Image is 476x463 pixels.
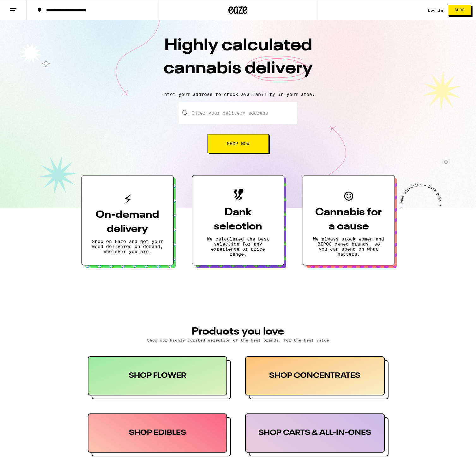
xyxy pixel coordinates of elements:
[455,8,465,12] span: Shop
[81,175,174,265] button: On-demand deliveryShop on Eaze and get your weed delivered on demand, wherever you are.
[92,208,163,236] h3: On-demand delivery
[88,356,231,399] button: SHOP FLOWER
[208,134,269,153] button: Shop Now
[303,175,395,265] button: Cannabis for a causeWe always stock women and BIPOC owned brands, so you can spend on what matters.
[428,8,443,12] a: Log In
[88,338,389,342] p: Shop our highly curated selection of the best brands, for the best value
[88,413,227,453] div: SHOP EDIBLES
[88,327,389,337] h3: PRODUCTS YOU LOVE
[313,236,384,257] p: We always stock women and BIPOC owned brands, so you can spend on what matters.
[202,205,274,234] h3: Dank selection
[245,356,389,399] button: SHOP CONCENTRATES
[443,5,476,15] a: Shop
[245,413,385,453] div: SHOP CARTS & ALL-IN-ONES
[245,413,389,456] button: SHOP CARTS & ALL-IN-ONES
[92,239,163,254] p: Shop on Eaze and get your weed delivered on demand, wherever you are.
[192,175,284,265] button: Dank selectionWe calculated the best selection for any experience or price range.
[88,356,227,395] div: SHOP FLOWER
[6,92,470,97] p: Enter your address to check availability in your area.
[202,236,274,257] p: We calculated the best selection for any experience or price range.
[448,5,471,15] button: Shop
[313,205,384,234] h3: Cannabis for a cause
[227,141,250,146] span: Shop Now
[128,34,349,87] h1: Highly calculated cannabis delivery
[179,102,297,124] input: Enter your delivery address
[245,356,385,395] div: SHOP CONCENTRATES
[88,413,231,456] button: SHOP EDIBLES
